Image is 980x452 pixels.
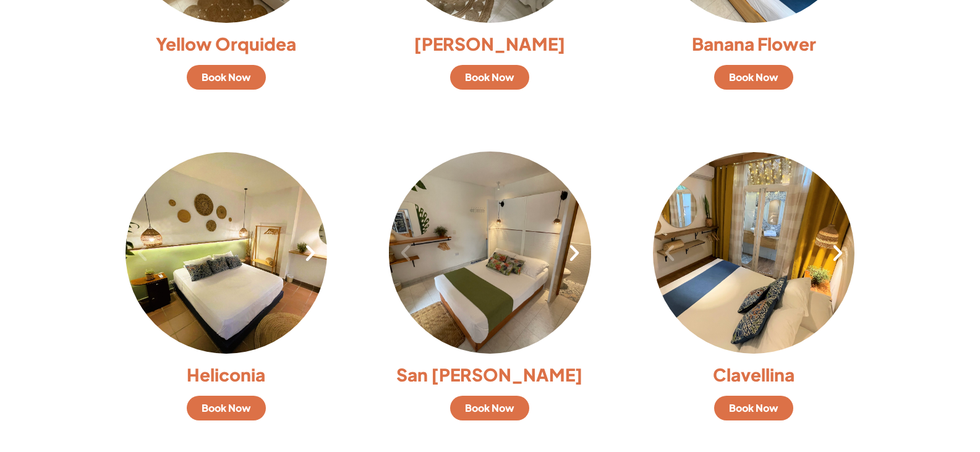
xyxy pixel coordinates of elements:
span: Book Now [202,403,251,413]
div: Previous slide [395,242,416,263]
div: Next slide [300,242,321,263]
a: Book Now [714,65,793,90]
span: Book Now [465,403,514,413]
a: Book Now [187,396,266,420]
span: Book Now [729,72,778,82]
h3: Yellow Orquidea [126,35,328,53]
span: Book Now [202,72,251,82]
div: 1 / 7 [389,151,591,354]
h3: Heliconia [126,366,328,383]
a: Book Now [187,65,266,90]
h3: Clavellina [653,366,855,383]
div: Next slide [564,242,585,263]
a: Book Now [450,396,529,420]
h3: San [PERSON_NAME] [389,366,591,383]
span: Book Now [729,403,778,413]
h3: Banana Flower [653,35,855,53]
div: 1 / 6 [126,151,328,354]
div: Previous slide [132,242,153,263]
div: 1 / 4 [653,151,855,354]
div: Next slide [827,242,848,263]
a: Book Now [714,396,793,420]
h3: [PERSON_NAME] [389,35,591,53]
a: Book Now [450,65,529,90]
span: Book Now [465,72,514,82]
div: Previous slide [659,242,680,263]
